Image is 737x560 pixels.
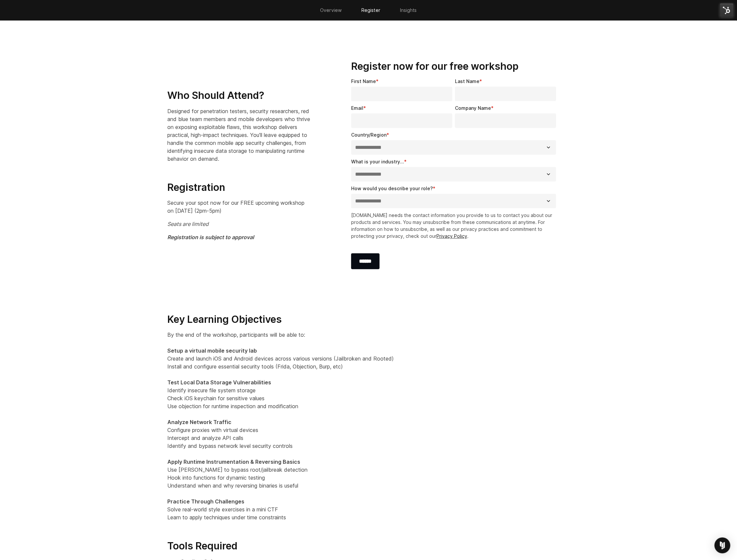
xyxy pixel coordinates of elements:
em: Registration is subject to approval [168,234,254,240]
span: Country/Region [351,132,387,138]
h3: Registration [168,181,311,194]
img: HubSpot Tools Menu Toggle [720,3,734,17]
span: How would you describe your role? [351,186,433,191]
strong: Practice Through Challenges [168,498,245,505]
em: Seats are limited [168,221,209,227]
p: By the end of the workshop, participants will be able to: Create and launch iOS and Android devic... [168,331,570,521]
span: First Name [351,78,376,84]
div: Open Intercom Messenger [715,538,730,553]
h3: Who Should Attend? [168,89,311,102]
p: Designed for penetration testers, security researchers, red and blue team members and mobile deve... [168,107,311,163]
p: Secure your spot now for our FREE upcoming workshop on [DATE] (2pm-5pm) [168,199,311,215]
strong: Apply Runtime Instrumentation & Reversing Basics [168,458,301,465]
strong: Setup a virtual mobile security lab [168,347,257,354]
span: Email [351,105,363,111]
h3: Register now for our free workshop [351,60,559,73]
span: Last Name [455,78,479,84]
h3: Key Learning Objectives [168,313,570,326]
span: What is your industry... [351,159,404,164]
a: Privacy Policy [436,233,467,239]
p: [DOMAIN_NAME] needs the contact information you provide to us to contact you about our products a... [351,212,559,239]
h3: Tools Required [168,540,570,552]
strong: Analyze Network Traffic [168,419,232,425]
span: Company Name [455,105,491,111]
strong: Test Local Data Storage Vulnerabilities [168,379,271,386]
